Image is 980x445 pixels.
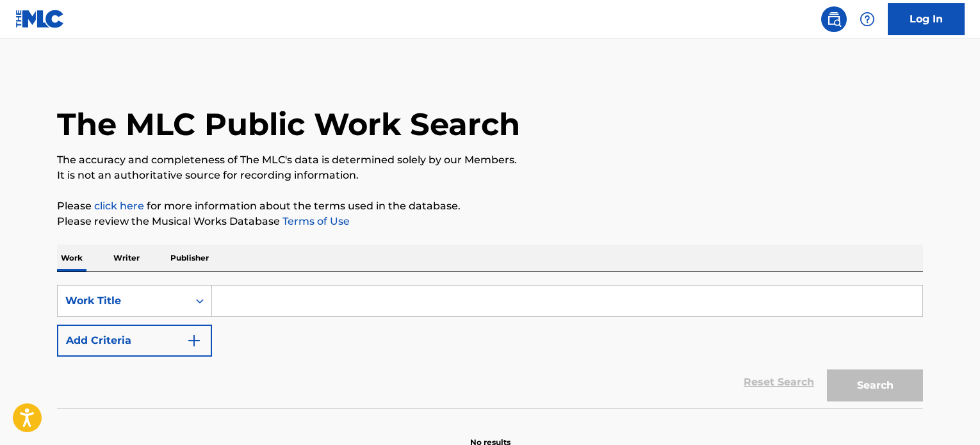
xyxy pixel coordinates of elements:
[826,12,842,27] img: search
[186,333,202,348] img: 9d2ae6d4665cec9f34b9.svg
[110,245,143,271] p: Writer
[167,245,213,271] p: Publisher
[57,285,923,408] form: Search Form
[280,215,350,227] a: Terms of Use
[65,293,181,309] div: Work Title
[94,200,144,212] a: click here
[57,214,923,229] p: Please review the Musical Works Database
[854,6,880,32] div: Help
[860,12,875,27] img: help
[821,6,847,32] a: Public Search
[57,168,923,183] p: It is not an authoritative source for recording information.
[57,152,923,168] p: The accuracy and completeness of The MLC's data is determined solely by our Members.
[57,198,923,214] p: Please for more information about the terms used in the database.
[15,10,65,28] img: MLC Logo
[57,245,86,271] p: Work
[57,105,520,143] h1: The MLC Public Work Search
[57,325,212,357] button: Add Criteria
[888,3,965,35] a: Log In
